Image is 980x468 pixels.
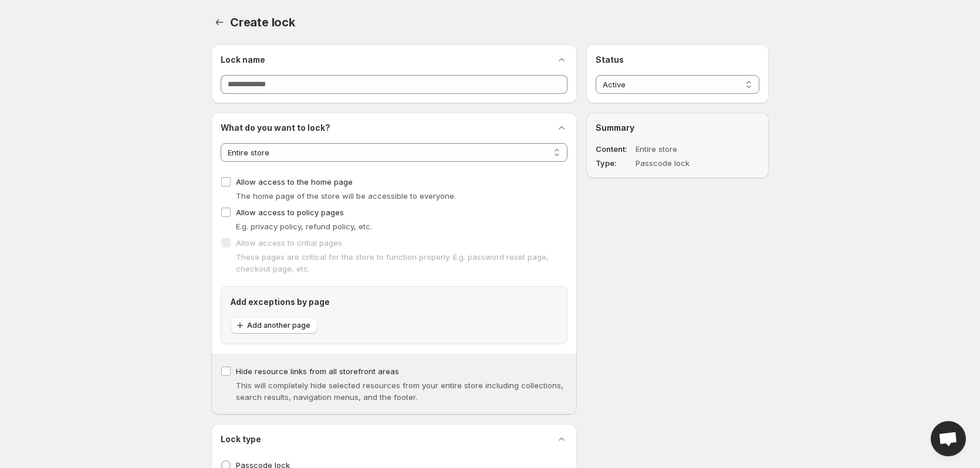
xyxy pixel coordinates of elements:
[636,143,726,155] dd: Entire store
[221,54,265,66] h2: Lock name
[236,208,344,217] span: Allow access to policy pages
[931,421,966,456] a: Open chat
[236,238,342,247] span: Allow access to critial pages
[596,54,759,66] h2: Status
[221,433,261,445] h2: Lock type
[231,296,557,308] h2: Add exceptions by page
[221,122,330,134] h2: What do you want to lock?
[236,191,456,201] span: The home page of the store will be accessible to everyone.
[236,252,549,273] span: These pages are critical for the store to function properly. E.g. password reset page, checkout p...
[636,157,726,169] dd: Passcode lock
[236,177,353,186] span: Allow access to the home page
[231,317,317,334] button: Add another page
[236,222,372,231] span: E.g. privacy policy, refund policy, etc.
[230,15,295,29] span: Create lock
[247,321,310,330] span: Add another page
[596,143,633,155] dt: Content:
[596,157,633,169] dt: Type:
[236,367,399,376] span: Hide resource links from all storefront areas
[236,381,563,402] span: This will completely hide selected resources from your entire store including collections, search...
[596,122,759,134] h2: Summary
